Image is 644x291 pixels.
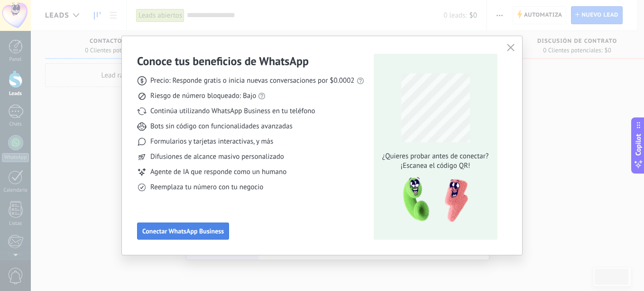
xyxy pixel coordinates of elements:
[150,137,273,146] span: Formularios y tarjetas interactivas, y más
[150,76,355,86] span: Precio: Responde gratis o inicia nuevas conversaciones por $0.0002
[150,183,263,192] span: Reemplaza tu número con tu negocio
[379,152,491,161] span: ¿Quieres probar antes de conectar?
[379,161,491,171] span: ¡Escanea el código QR!
[150,91,256,101] span: Riesgo de número bloqueado: Bajo
[150,122,293,131] span: Bots sin código con funcionalidades avanzadas
[395,175,470,225] img: qr-pic-1x.png
[137,223,229,240] button: Conectar WhatsApp Business
[634,134,643,156] span: Copilot
[142,228,224,234] span: Conectar WhatsApp Business
[150,107,315,116] span: Continúa utilizando WhatsApp Business en tu teléfono
[137,54,309,68] h3: Conoce tus beneficios de WhatsApp
[150,152,284,162] span: Difusiones de alcance masivo personalizado
[150,167,286,177] span: Agente de IA que responde como un humano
